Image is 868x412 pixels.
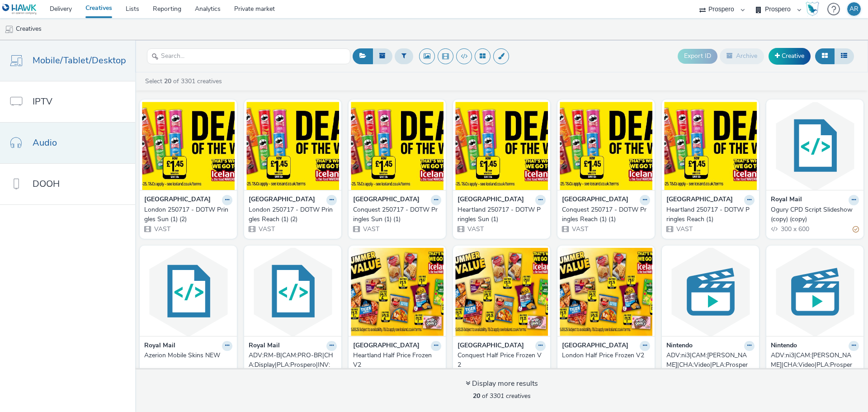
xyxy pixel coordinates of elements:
[249,351,333,379] div: ADV:RM-B|CAM:PRO-BR|CHA:Display|PLA:Prospero|INV:Azerion|TEC:N/A|PHA:all|OBJ:Awareness|BME:PMP|CF...
[246,102,339,190] img: London 250717 - DOTW Pringles Reach (1) (2) visual
[249,205,337,224] a: London 250717 - DOTW Pringles Reach (1) (2)
[144,341,175,351] strong: Royal Mail
[249,195,315,205] strong: [GEOGRAPHIC_DATA]
[144,195,211,205] strong: [GEOGRAPHIC_DATA]
[849,2,859,16] div: AR
[362,225,379,233] span: VAST
[2,4,37,15] img: undefined Logo
[666,195,733,205] strong: [GEOGRAPHIC_DATA]
[458,351,542,369] div: Conquest Half Price Frozen V2
[144,205,229,224] div: London 250717 - DOTW Pringles Sun (1) (2)
[353,195,420,205] strong: [GEOGRAPHIC_DATA]
[473,392,531,400] span: of 3301 creatives
[720,48,764,64] button: Archive
[249,341,280,351] strong: Royal Mail
[164,77,171,85] strong: 20
[33,95,52,108] span: IPTV
[458,205,542,224] div: Heartland 250717 - DOTW Pringles Sun (1)
[33,54,126,67] span: Mobile/Tablet/Desktop
[353,205,441,224] a: Conquest 250717 - DOTW Pringles Sun (1) (1)
[780,225,809,233] span: 300 x 600
[353,341,420,351] strong: [GEOGRAPHIC_DATA]
[834,48,854,64] button: Table
[666,351,755,379] a: ADV:ni3|CAM:[PERSON_NAME]|CHA:Video|PLA:Prospero|INV:Nano|TEC:N/A|PHA:[PERSON_NAME]|OBJ:Awareness...
[771,351,859,379] a: ADV:ni3|CAM:[PERSON_NAME]|CHA:Video|PLA:Prospero|INV:Nano|TEC:N/A|PHA:[PERSON_NAME]|OBJ:Awareness...
[458,351,546,369] a: Conquest Half Price Frozen V2
[466,379,538,389] div: Display more results
[142,248,235,336] img: Azerion Mobile Skins NEW visual
[664,248,757,336] img: ADV:ni3|CAM:nikola|CHA:Video|PLA:Prospero|INV:Nano|TEC:N/A|PHA:Nikola|OBJ:Awareness|BME:PMP|CFO:M...
[473,392,480,400] strong: 20
[258,225,275,233] span: VAST
[675,225,693,233] span: VAST
[351,248,443,336] img: Heartland Half Price Frozen V2 visual
[562,351,646,360] div: London Half Price Frozen V2
[562,351,650,360] a: London Half Price Frozen V2
[771,341,797,351] strong: Nintendo
[153,225,170,233] span: VAST
[771,195,802,205] strong: Royal Mail
[249,205,333,224] div: London 250717 - DOTW Pringles Reach (1) (2)
[664,102,757,190] img: Heartland 250717 - DOTW Pringles Reach (1) visual
[353,351,441,369] a: Heartland Half Price Frozen V2
[666,205,751,224] div: Heartland 250717 - DOTW Pringles Reach (1)
[33,177,60,190] span: DOOH
[771,205,859,224] a: Ogury CPD Script Slideshow (copy) (copy)
[771,351,855,379] div: ADV:ni3|CAM:[PERSON_NAME]|CHA:Video|PLA:Prospero|INV:Nano|TEC:N/A|PHA:[PERSON_NAME]|OBJ:Awareness...
[353,351,438,369] div: Heartland Half Price Frozen V2
[351,102,443,190] img: Conquest 250717 - DOTW Pringles Sun (1) (1) visual
[458,341,524,351] strong: [GEOGRAPHIC_DATA]
[562,195,628,205] strong: [GEOGRAPHIC_DATA]
[142,102,235,190] img: London 250717 - DOTW Pringles Sun (1) (2) visual
[144,77,226,85] a: Select of 3301 creatives
[562,341,628,351] strong: [GEOGRAPHIC_DATA]
[467,225,484,233] span: VAST
[5,25,14,34] img: mobile
[147,48,350,64] input: Search...
[666,205,755,224] a: Heartland 250717 - DOTW Pringles Reach (1)
[769,102,861,190] img: Ogury CPD Script Slideshow (copy) (copy) visual
[455,102,548,190] img: Heartland 250717 - DOTW Pringles Sun (1) visual
[771,205,855,224] div: Ogury CPD Script Slideshow (copy) (copy)
[246,248,339,336] img: ADV:RM-B|CAM:PRO-BR|CHA:Display|PLA:Prospero|INV:Azerion|TEC:N/A|PHA:all|OBJ:Awareness|BME:PMP|CF...
[666,341,693,351] strong: Nintendo
[769,48,811,64] a: Creative
[571,225,588,233] span: VAST
[458,195,524,205] strong: [GEOGRAPHIC_DATA]
[769,248,861,336] img: ADV:ni3|CAM:nikola|CHA:Video|PLA:Prospero|INV:Nano|TEC:N/A|PHA:Nikola|OBJ:Awareness|BME:PMP|CFO:M...
[562,205,650,224] a: Conquest 250717 - DOTW Pringles Reach (1) (1)
[853,225,859,234] div: Partially valid
[806,2,823,16] a: Hawk Academy
[33,136,57,149] span: Audio
[815,48,835,64] button: Grid
[144,351,229,360] div: Azerion Mobile Skins NEW
[560,248,652,336] img: London Half Price Frozen V2 visual
[458,205,546,224] a: Heartland 250717 - DOTW Pringles Sun (1)
[560,102,652,190] img: Conquest 250717 - DOTW Pringles Reach (1) (1) visual
[562,205,646,224] div: Conquest 250717 - DOTW Pringles Reach (1) (1)
[455,248,548,336] img: Conquest Half Price Frozen V2 visual
[353,205,438,224] div: Conquest 250717 - DOTW Pringles Sun (1) (1)
[806,2,819,16] img: Hawk Academy
[144,351,232,360] a: Azerion Mobile Skins NEW
[678,49,717,63] button: Export ID
[144,205,232,224] a: London 250717 - DOTW Pringles Sun (1) (2)
[249,351,337,379] a: ADV:RM-B|CAM:PRO-BR|CHA:Display|PLA:Prospero|INV:Azerion|TEC:N/A|PHA:all|OBJ:Awareness|BME:PMP|CF...
[666,351,751,379] div: ADV:ni3|CAM:[PERSON_NAME]|CHA:Video|PLA:Prospero|INV:Nano|TEC:N/A|PHA:[PERSON_NAME]|OBJ:Awareness...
